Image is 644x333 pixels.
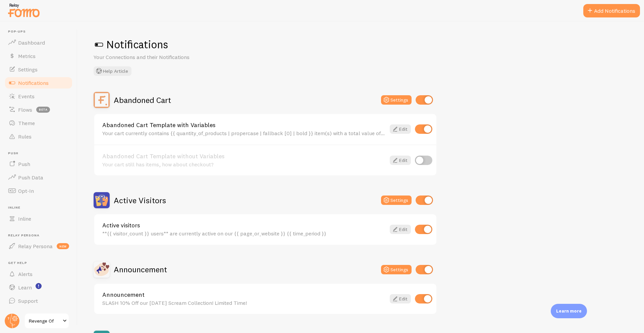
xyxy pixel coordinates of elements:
[36,283,42,289] svg: <p>Watch New Feature Tutorials!</p>
[8,30,73,34] span: Pop-ups
[24,313,69,329] a: Revenge Of
[18,187,34,194] span: Opt-In
[29,317,61,325] span: Revenge Of
[4,281,73,294] a: Learn
[18,66,38,73] span: Settings
[8,261,73,265] span: Get Help
[4,157,73,171] a: Push
[4,36,73,49] a: Dashboard
[94,192,110,208] img: Active Visitors
[18,106,32,113] span: Flows
[18,161,30,167] span: Push
[57,243,69,249] span: new
[102,222,386,228] a: Active visitors
[4,267,73,281] a: Alerts
[4,103,73,116] a: Flows beta
[18,93,35,100] span: Events
[114,264,167,275] h2: Announcement
[18,39,45,46] span: Dashboard
[390,124,411,134] a: Edit
[18,174,43,181] span: Push Data
[556,308,582,314] p: Learn more
[18,120,35,126] span: Theme
[8,233,73,238] span: Relay Persona
[4,76,73,90] a: Notifications
[390,225,411,234] a: Edit
[18,53,36,59] span: Metrics
[18,79,49,86] span: Notifications
[381,196,412,205] button: Settings
[4,294,73,308] a: Support
[114,95,171,105] h2: Abandoned Cart
[8,206,73,210] span: Inline
[4,212,73,225] a: Inline
[94,38,628,51] h1: Notifications
[8,151,73,156] span: Push
[102,230,386,236] div: **{{ visitor_count }} users** are currently active on our {{ page_or_website }} {{ time_period }}
[36,107,50,113] span: beta
[102,153,386,159] a: Abandoned Cart Template without Variables
[94,66,131,76] button: Help Article
[102,300,386,306] div: SLASH 10% Off our [DATE] Scream Collection! Limited Time!
[18,297,38,304] span: Support
[4,130,73,143] a: Rules
[18,243,53,249] span: Relay Persona
[18,215,31,222] span: Inline
[4,239,73,253] a: Relay Persona new
[18,271,33,277] span: Alerts
[4,171,73,184] a: Push Data
[102,292,386,298] a: Announcement
[18,133,32,140] span: Rules
[4,90,73,103] a: Events
[102,130,386,136] div: Your cart currently contains {{ quantity_of_products | propercase | fallback [0] | bold }} item(s...
[94,92,110,108] img: Abandoned Cart
[390,294,411,303] a: Edit
[381,95,412,105] button: Settings
[94,53,255,61] p: Your Connections and their Notifications
[390,156,411,165] a: Edit
[102,122,386,128] a: Abandoned Cart Template with Variables
[7,2,41,19] img: fomo-relay-logo-orange.svg
[102,161,386,167] div: Your cart still has items, how about checkout?
[4,184,73,198] a: Opt-In
[381,265,412,274] button: Settings
[94,262,110,278] img: Announcement
[551,304,587,318] div: Learn more
[4,49,73,63] a: Metrics
[114,195,166,206] h2: Active Visitors
[4,63,73,76] a: Settings
[4,116,73,130] a: Theme
[18,284,32,291] span: Learn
